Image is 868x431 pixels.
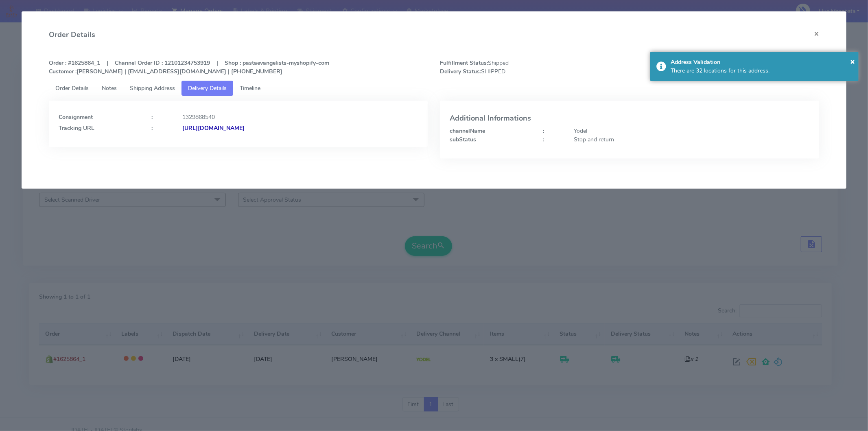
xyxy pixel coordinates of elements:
[176,113,424,121] div: 1329868540
[49,81,819,96] ul: Tabs
[130,84,175,92] span: Shipping Address
[49,68,77,75] strong: Customer :
[440,68,481,75] strong: Delivery Status:
[188,84,227,92] span: Delivery Details
[671,58,853,66] div: Address Validation
[434,59,630,76] span: Shipped SHIPPED
[568,127,816,135] div: Yodel
[49,29,95,40] h4: Order Details
[182,124,245,132] strong: [URL][DOMAIN_NAME]
[671,66,853,75] div: There are 32 locations for this address.
[450,127,485,135] strong: channelName
[807,23,826,44] button: Close
[440,59,488,67] strong: Fulfillment Status:
[151,113,153,121] strong: :
[450,114,809,123] h4: Additional Informations
[850,55,855,68] button: Close
[568,135,816,144] div: Stop and return
[240,84,260,92] span: Timeline
[59,113,93,121] strong: Consignment
[151,124,153,132] strong: :
[450,136,476,143] strong: subStatus
[59,124,94,132] strong: Tracking URL
[55,84,89,92] span: Order Details
[102,84,117,92] span: Notes
[543,127,544,135] strong: :
[49,59,329,75] strong: Order : #1625864_1 | Channel Order ID : 12101234753919 | Shop : pastaevangelists-myshopify-com [P...
[850,56,855,67] span: ×
[543,136,544,143] strong: :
